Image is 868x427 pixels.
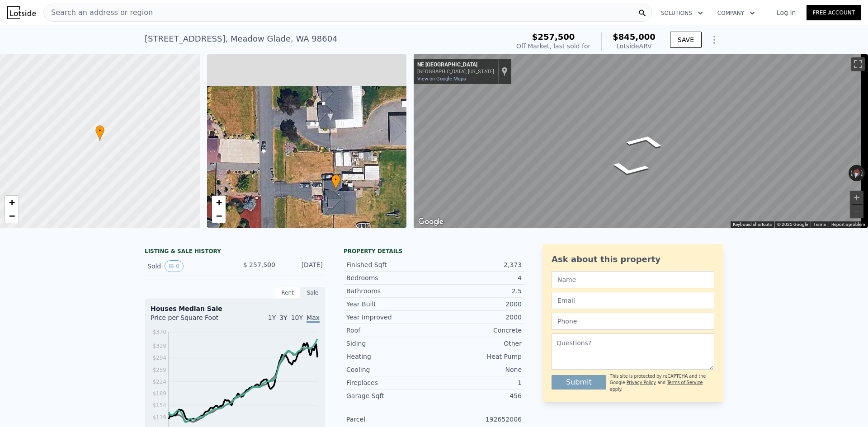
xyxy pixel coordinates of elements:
[145,248,325,257] div: LISTING & SALE HISTORY
[610,373,714,393] div: This site is protected by reCAPTCHA and the Google and apply.
[145,33,338,45] div: [STREET_ADDRESS] , Meadow Glade , WA 98604
[434,415,522,424] div: 192652006
[849,165,854,181] button: Rotate counterclockwise
[434,260,522,269] div: 2,373
[152,343,166,349] tspan: $329
[416,216,446,228] img: Google
[599,158,661,180] path: Go South, NE 104th Ave
[152,402,166,408] tspan: $154
[291,314,303,321] span: 10Y
[614,130,677,152] path: Go North, NE 104th Ave
[434,365,522,374] div: None
[414,54,868,228] div: Map
[416,216,446,228] a: Open this area in Google Maps (opens a new window)
[346,378,434,387] div: Fireplaces
[532,32,575,42] span: $257,500
[831,222,865,227] a: Report a problem
[434,352,522,361] div: Heat Pump
[860,165,865,181] button: Rotate clockwise
[417,76,466,82] a: View on Google Maps
[670,32,702,48] button: SAVE
[501,66,508,76] a: Show location on map
[552,271,714,288] input: Name
[414,54,868,228] div: Street View
[710,5,762,21] button: Company
[777,222,808,227] span: © 2025 Google
[151,304,320,313] div: Houses Median Sale
[705,31,723,49] button: Show Options
[851,164,862,182] button: Reset the view
[344,248,524,255] div: Property details
[95,125,104,141] div: •
[346,339,434,348] div: Siding
[434,378,522,387] div: 1
[152,367,166,373] tspan: $259
[434,313,522,322] div: 2000
[516,42,590,51] div: Off Market, last sold for
[417,61,494,69] div: NE [GEOGRAPHIC_DATA]
[5,196,19,209] a: Zoom in
[212,209,226,223] a: Zoom out
[44,7,153,18] span: Search an address or region
[552,313,714,330] input: Phone
[613,42,656,51] div: Lotside ARV
[147,260,228,272] div: Sold
[152,390,166,397] tspan: $189
[417,69,494,75] div: [GEOGRAPHIC_DATA], [US_STATE]
[283,260,323,272] div: [DATE]
[7,6,36,19] img: Lotside
[851,57,865,71] button: Toggle fullscreen view
[5,209,19,223] a: Zoom out
[850,205,863,218] button: Zoom out
[434,326,522,335] div: Concrete
[733,221,772,228] button: Keyboard shortcuts
[151,313,235,328] div: Price per Square Foot
[766,8,807,17] a: Log In
[346,273,434,282] div: Bedrooms
[346,352,434,361] div: Heating
[667,380,703,385] a: Terms of Service
[275,287,300,299] div: Rent
[95,127,104,135] span: •
[212,196,226,209] a: Zoom in
[346,260,434,269] div: Finished Sqft
[627,380,656,385] a: Privacy Policy
[552,253,714,266] div: Ask about this property
[346,326,434,335] div: Roof
[346,365,434,374] div: Cooling
[434,391,522,400] div: 456
[152,355,166,361] tspan: $294
[152,414,166,421] tspan: $119
[346,415,434,424] div: Parcel
[279,314,287,321] span: 3Y
[346,286,434,296] div: Bathrooms
[434,300,522,309] div: 2000
[152,379,166,385] tspan: $224
[216,197,222,208] span: +
[850,191,863,204] button: Zoom in
[152,329,166,335] tspan: $370
[9,210,15,221] span: −
[331,176,340,184] span: •
[807,5,861,20] a: Free Account
[216,210,222,221] span: −
[331,174,340,190] div: •
[300,287,325,299] div: Sale
[346,313,434,322] div: Year Improved
[165,260,184,272] button: View historical data
[268,314,276,321] span: 1Y
[434,273,522,282] div: 4
[243,261,275,268] span: $ 257,500
[552,375,606,389] button: Submit
[307,314,320,323] span: Max
[434,286,522,296] div: 2.5
[434,339,522,348] div: Other
[552,292,714,309] input: Email
[654,5,710,21] button: Solutions
[813,222,826,227] a: Terms
[9,197,15,208] span: +
[346,300,434,309] div: Year Built
[613,32,656,42] span: $845,000
[346,391,434,400] div: Garage Sqft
